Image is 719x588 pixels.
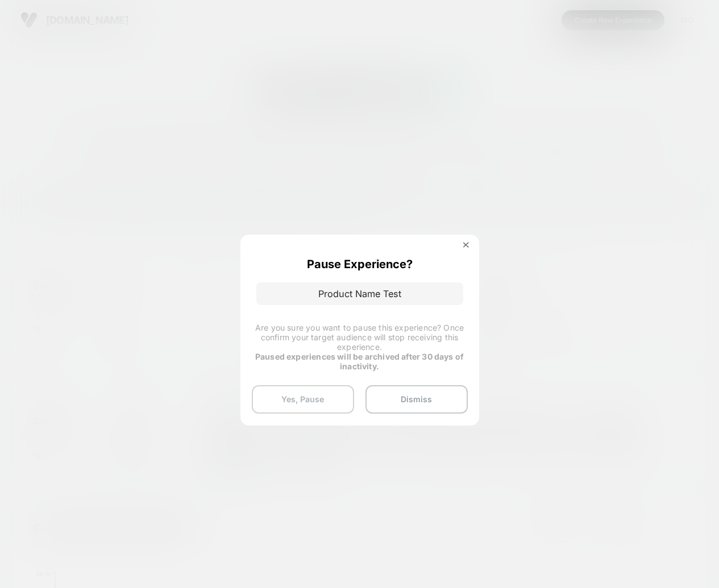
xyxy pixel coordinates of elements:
[255,352,464,371] strong: Paused experiences will be archived after 30 days of inactivity.
[307,257,413,271] p: Pause Experience?
[463,242,469,248] img: close
[365,385,468,414] button: Dismiss
[256,282,463,305] p: Product Name Test
[252,385,354,414] button: Yes, Pause
[255,323,464,352] span: Are you sure you want to pause this experience? Once confirm your target audience will stop recei...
